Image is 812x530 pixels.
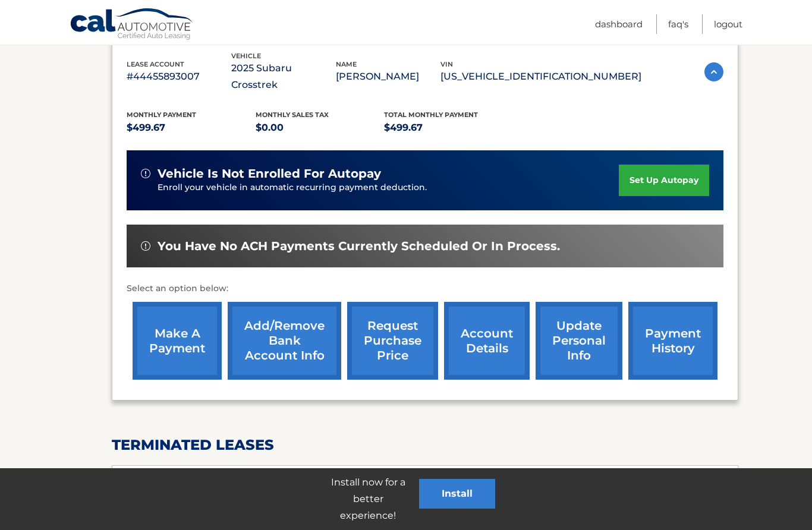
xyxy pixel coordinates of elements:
a: set up autopay [619,165,709,196]
span: vehicle is not enrolled for autopay [158,166,381,181]
a: Dashboard [595,14,643,34]
span: vin [440,60,453,68]
span: name [336,60,357,68]
a: make a payment [133,302,222,380]
img: accordion-active.svg [704,62,723,81]
a: account details [444,302,530,380]
span: vehicle [231,52,261,60]
button: Install [419,479,495,509]
p: $0.00 [256,119,385,136]
span: Monthly Payment [127,111,196,119]
p: 2025 Subaru Crosstrek [231,60,336,93]
h2: terminated leases [112,436,738,454]
a: request purchase price [347,302,438,380]
p: $499.67 [127,119,256,136]
a: update personal info [536,302,622,380]
p: Select an option below: [127,282,723,296]
img: alert-white.svg [141,241,150,251]
a: Add/Remove bank account info [228,302,341,380]
p: Install now for a better experience! [317,474,419,524]
a: FAQ's [668,14,688,34]
p: Enroll your vehicle in automatic recurring payment deduction. [158,181,619,194]
p: $499.67 [384,119,513,136]
span: Monthly sales Tax [256,111,329,119]
span: You have no ACH payments currently scheduled or in process. [158,239,560,254]
p: [PERSON_NAME] [336,68,440,85]
a: Cal Automotive [70,8,194,42]
span: lease account [127,60,184,68]
a: Logout [714,14,742,34]
img: alert-white.svg [141,169,150,178]
span: Total Monthly Payment [384,111,478,119]
p: [US_VEHICLE_IDENTIFICATION_NUMBER] [440,68,641,85]
a: payment history [628,302,717,380]
p: #44455893007 [127,68,231,85]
